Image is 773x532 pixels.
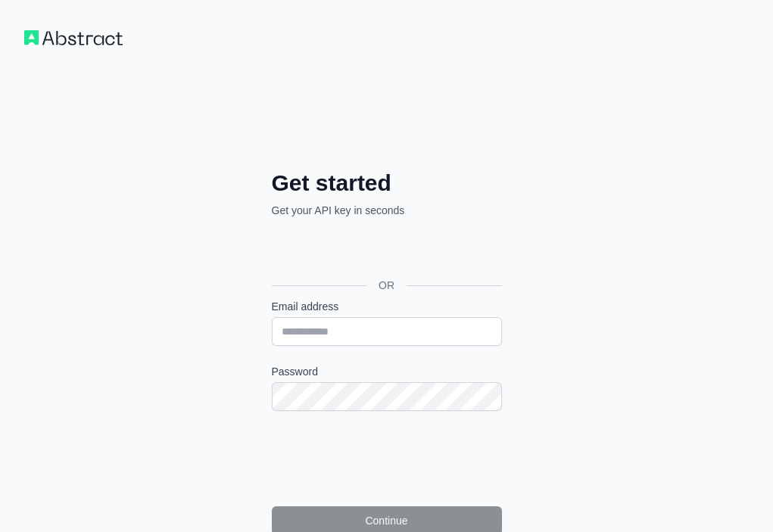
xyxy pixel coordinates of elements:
iframe: Przycisk Zaloguj się przez Google [264,235,507,268]
h2: Get started [272,170,502,197]
label: Password [272,364,502,379]
label: Email address [272,299,502,314]
img: Workflow [24,30,123,45]
span: OR [366,278,407,293]
iframe: reCAPTCHA [272,429,502,488]
p: Get your API key in seconds [272,203,502,218]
